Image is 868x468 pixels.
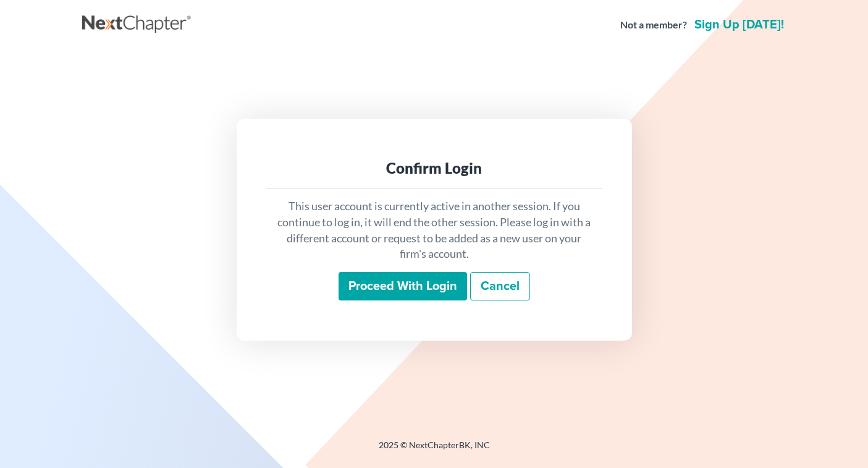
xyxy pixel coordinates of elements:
[82,439,786,461] div: 2025 © NextChapterBK, INC
[276,158,592,178] div: Confirm Login
[470,272,530,300] a: Cancel
[276,198,592,262] p: This user account is currently active in another session. If you continue to log in, it will end ...
[620,18,687,32] strong: Not a member?
[339,272,467,300] input: Proceed with login
[692,19,786,31] a: Sign up [DATE]!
